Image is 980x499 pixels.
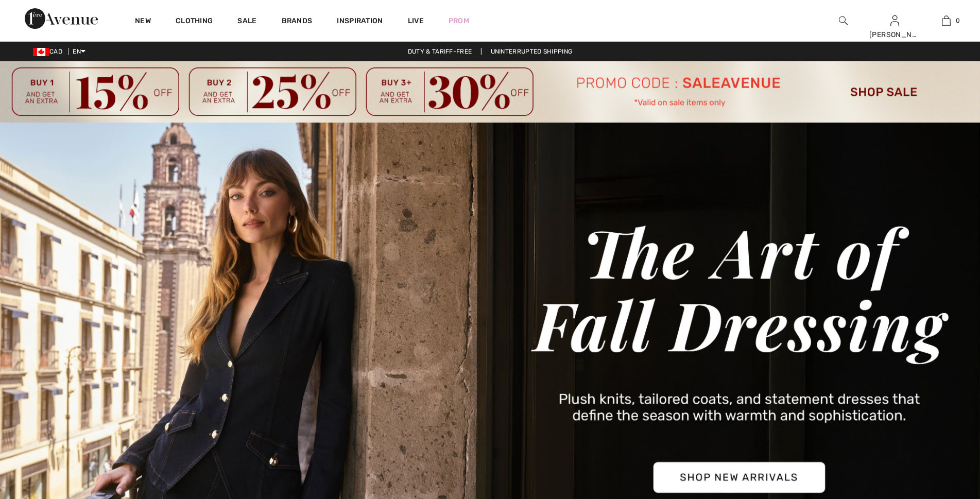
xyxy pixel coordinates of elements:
[921,14,971,27] a: 0
[33,48,66,55] span: CAD
[839,14,848,27] img: search the website
[33,48,49,56] img: Canadian Dollar
[73,48,85,55] span: EN
[449,15,469,26] a: Prom
[25,8,98,29] img: 1ère Avenue
[282,16,313,27] a: Brands
[890,15,899,25] a: Sign In
[176,16,213,27] a: Clothing
[337,16,383,27] span: Inspiration
[942,14,951,27] img: My Bag
[890,14,899,27] img: My Info
[869,29,920,40] div: [PERSON_NAME]
[408,15,424,26] a: Live
[237,16,256,27] a: Sale
[956,16,960,25] span: 0
[135,16,151,27] a: New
